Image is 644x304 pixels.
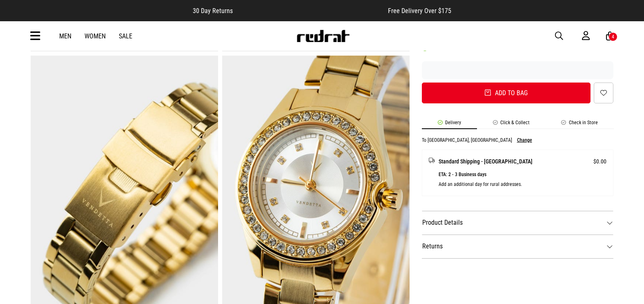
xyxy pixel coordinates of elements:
p: To [GEOGRAPHIC_DATA], [GEOGRAPHIC_DATA] [422,137,512,143]
a: Women [85,32,106,40]
a: Men [59,32,71,40]
iframe: Customer reviews powered by Trustpilot [422,66,614,74]
span: Free Delivery Over $175 [388,7,451,15]
iframe: Customer reviews powered by Trustpilot [249,7,372,15]
p: ETA: 2 - 3 Business days Add an additional day for rural addresses. [439,170,607,189]
dt: Returns [422,235,614,258]
dt: Product Details [422,211,614,235]
img: Redrat logo [296,30,350,42]
span: $0.00 [593,156,606,166]
li: Click & Collect [477,120,546,129]
li: Delivery [422,120,477,129]
button: Add to bag [422,83,591,103]
a: 4 [606,32,614,40]
button: Open LiveChat chat widget [7,3,31,28]
a: Sale [119,32,132,40]
li: Check in Store [546,120,614,129]
button: Change [517,137,532,143]
span: Standard Shipping - [GEOGRAPHIC_DATA] [439,156,533,166]
span: 30 Day Returns [193,7,233,15]
div: 4 [612,34,614,40]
